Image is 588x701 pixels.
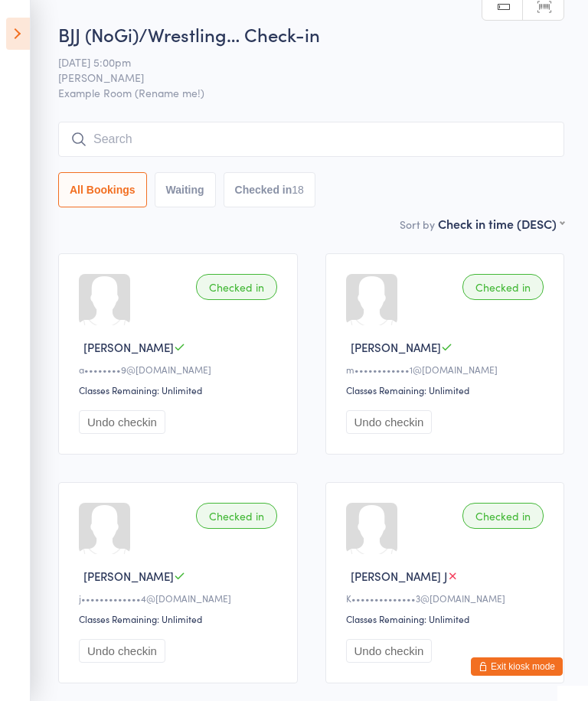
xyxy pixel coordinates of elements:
[400,217,435,232] label: Sort by
[462,274,544,300] div: Checked in
[471,657,563,676] button: Exit kiosk mode
[438,215,564,232] div: Check in time (DESC)
[79,410,165,434] button: Undo checkin
[351,339,441,355] span: [PERSON_NAME]
[462,503,544,529] div: Checked in
[79,612,282,625] div: Classes Remaining: Unlimited
[58,122,564,157] input: Search
[58,70,541,85] span: [PERSON_NAME]
[79,639,165,663] button: Undo checkin
[346,410,433,434] button: Undo checkin
[58,172,147,207] button: All Bookings
[196,274,277,300] div: Checked in
[58,85,564,100] span: Example Room (Rename me!)
[346,592,549,605] div: K••••••••••••••3@[DOMAIN_NAME]
[196,503,277,529] div: Checked in
[79,592,282,605] div: j•••••••••••••4@[DOMAIN_NAME]
[58,21,564,47] h2: BJJ (NoGi)/Wrestling… Check-in
[58,54,541,70] span: [DATE] 5:00pm
[292,184,304,196] div: 18
[155,172,216,207] button: Waiting
[346,383,549,396] div: Classes Remaining: Unlimited
[79,363,282,376] div: a••••••••9@[DOMAIN_NAME]
[224,172,315,207] button: Checked in18
[351,568,447,584] span: [PERSON_NAME] J
[346,639,433,663] button: Undo checkin
[83,568,174,584] span: [PERSON_NAME]
[346,612,549,625] div: Classes Remaining: Unlimited
[83,339,174,355] span: [PERSON_NAME]
[79,383,282,396] div: Classes Remaining: Unlimited
[346,363,549,376] div: m••••••••••••1@[DOMAIN_NAME]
